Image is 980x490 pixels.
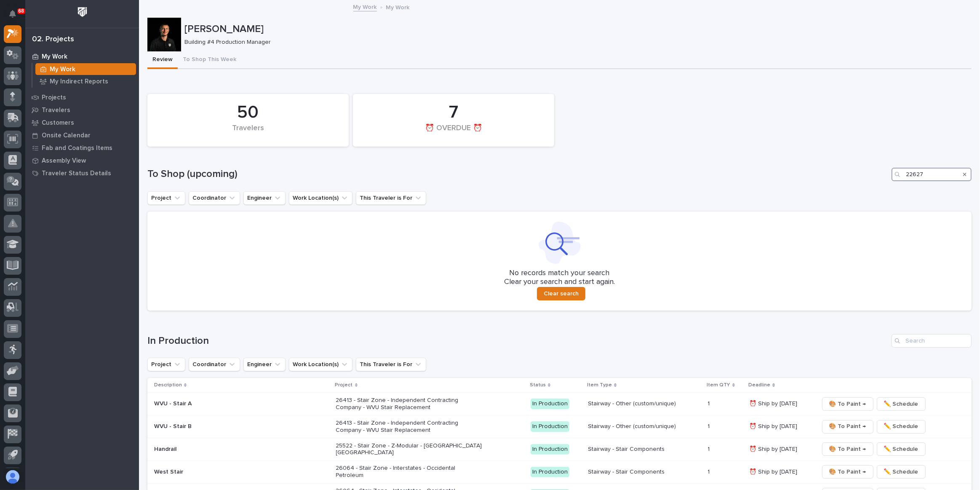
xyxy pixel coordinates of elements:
[356,358,426,371] button: This Traveler is For
[353,2,377,11] a: My Work
[367,124,540,142] div: ⏰ OVERDUE ⏰
[25,142,139,154] a: Fab and Coatings Items
[147,438,972,461] tr: Handrail25522 - Stair Zone - Z-Modular - [GEOGRAPHIC_DATA] [GEOGRAPHIC_DATA]In ProductionStairway...
[335,380,353,390] p: Project
[42,170,111,177] p: Traveler Status Details
[189,358,240,371] button: Coordinator
[749,467,799,476] p: ⏰ Ship by [DATE]
[42,53,67,61] p: My Work
[884,444,919,454] span: ✏️ Schedule
[531,399,569,409] div: In Production
[42,94,66,102] p: Projects
[748,380,770,390] p: Deadline
[386,2,410,11] p: My Work
[158,269,961,278] p: No records match your search
[42,145,112,152] p: Fab and Coatings Items
[822,465,873,479] button: 🎨 To Paint →
[708,421,712,430] p: 1
[707,380,730,390] p: Item QTY
[884,399,919,409] span: ✏️ Schedule
[531,467,569,477] div: In Production
[829,444,866,454] span: 🎨 To Paint →
[147,461,972,483] tr: West Stair26064 - Stair Zone - Interstates - Occidental PetroleumIn ProductionStairway - Stair Co...
[892,168,972,181] input: Search
[147,51,178,69] button: Review
[154,400,302,407] p: WVU - Stair A
[25,104,139,116] a: Travelers
[336,397,483,411] p: 26413 - Stair Zone - Independent Contracting Company - WVU Stair Replacement
[25,129,139,142] a: Onsite Calendar
[289,191,352,205] button: Work Location(s)
[588,469,701,476] p: Stairway - Stair Components
[75,4,90,20] img: Workspace Logo
[184,39,965,46] p: Building #4 Production Manager
[147,191,185,205] button: Project
[530,380,546,390] p: Status
[822,397,873,411] button: 🎨 To Paint →
[884,421,919,431] span: ✏️ Schedule
[367,102,540,123] div: 7
[877,397,926,411] button: ✏️ Schedule
[50,66,75,73] p: My Work
[147,415,972,438] tr: WVU - Stair B26413 - Stair Zone - Independent Contracting Company - WVU Stair ReplacementIn Produ...
[749,399,799,407] p: ⏰ Ship by [DATE]
[243,191,286,205] button: Engineer
[504,278,615,287] p: Clear your search and start again.
[708,444,712,453] p: 1
[147,393,972,415] tr: WVU - Stair A26413 - Stair Zone - Independent Contracting Company - WVU Stair ReplacementIn Produ...
[147,168,888,180] h1: To Shop (upcoming)
[749,421,799,430] p: ⏰ Ship by [DATE]
[708,399,712,407] p: 1
[749,444,799,453] p: ⏰ Ship by [DATE]
[531,421,569,432] div: In Production
[32,75,139,87] a: My Indirect Reports
[32,35,74,44] div: 02. Projects
[42,107,70,114] p: Travelers
[289,358,352,371] button: Work Location(s)
[50,78,108,86] p: My Indirect Reports
[829,467,866,477] span: 🎨 To Paint →
[336,420,483,434] p: 26413 - Stair Zone - Independent Contracting Company - WVU Stair Replacement
[884,467,919,477] span: ✏️ Schedule
[147,335,888,347] h1: In Production
[154,380,182,390] p: Description
[162,102,334,123] div: 50
[877,442,926,456] button: ✏️ Schedule
[189,191,240,205] button: Coordinator
[178,51,241,69] button: To Shop This Week
[147,358,185,371] button: Project
[154,469,302,476] p: West Stair
[531,444,569,455] div: In Production
[336,465,483,479] p: 26064 - Stair Zone - Interstates - Occidental Petroleum
[336,442,483,457] p: 25522 - Stair Zone - Z-Modular - [GEOGRAPHIC_DATA] [GEOGRAPHIC_DATA]
[708,467,712,476] p: 1
[184,23,968,35] p: [PERSON_NAME]
[877,465,926,479] button: ✏️ Schedule
[11,10,21,24] div: Notifications68
[243,358,286,371] button: Engineer
[42,157,86,165] p: Assembly View
[537,287,585,300] button: Clear search
[4,468,21,486] button: users-avatar
[892,334,972,348] input: Search
[32,63,139,75] a: My Work
[25,167,139,179] a: Traveler Status Details
[822,442,873,456] button: 🎨 To Paint →
[877,420,926,434] button: ✏️ Schedule
[587,380,612,390] p: Item Type
[356,191,426,205] button: This Traveler is For
[829,421,866,431] span: 🎨 To Paint →
[42,119,74,127] p: Customers
[162,124,334,142] div: Travelers
[588,446,701,453] p: Stairway - Stair Components
[19,8,24,14] p: 68
[829,399,866,409] span: 🎨 To Paint →
[25,116,139,129] a: Customers
[154,423,302,430] p: WVU - Stair B
[588,400,701,407] p: Stairway - Other (custom/unique)
[588,423,701,430] p: Stairway - Other (custom/unique)
[822,420,873,434] button: 🎨 To Paint →
[4,5,21,23] button: Notifications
